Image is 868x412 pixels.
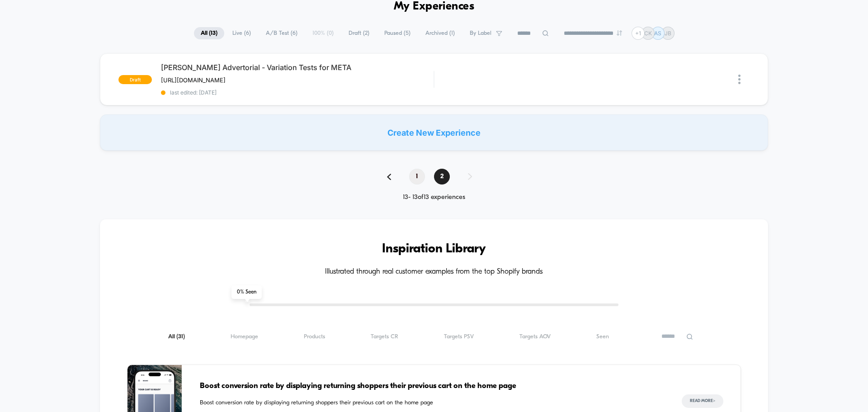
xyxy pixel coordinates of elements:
span: Paused ( 5 ) [377,27,417,39]
span: Boost conversion rate by displaying returning shoppers their previous cart on the home page [200,380,664,392]
img: pagination back [387,174,391,180]
span: Targets PSV [444,333,474,340]
span: By Label [470,30,491,37]
p: JB [665,30,671,37]
button: Read More> [682,394,723,408]
p: CK [644,30,652,37]
h3: Inspiration Library [127,242,741,256]
div: Create New Experience [100,114,768,151]
span: All [168,333,185,340]
span: Targets CR [371,333,398,340]
span: [URL][DOMAIN_NAME] [161,76,226,84]
span: Draft ( 2 ) [342,27,376,39]
span: Products [304,333,325,340]
div: + 1 [632,27,645,40]
span: Targets AOV [519,333,551,340]
span: A/B Test ( 6 ) [259,27,304,39]
span: 1 [409,169,425,185]
img: end [617,30,622,36]
span: [PERSON_NAME] Advertorial - Variation Tests for META [161,63,434,72]
span: Boost conversion rate by displaying returning shoppers their previous cart on the home page [200,398,664,407]
span: Live ( 6 ) [226,27,258,39]
span: Homepage [231,333,258,340]
img: close [738,75,741,84]
span: Seen [596,333,609,340]
span: Archived ( 1 ) [419,27,462,39]
h4: Illustrated through real customer examples from the top Shopify brands [127,268,741,276]
p: AS [654,30,661,37]
div: 13 - 13 of 13 experiences [378,194,490,201]
span: 0 % Seen [231,285,262,299]
span: All ( 13 ) [194,27,224,39]
span: draft [118,75,152,84]
span: 2 [434,169,450,185]
span: ( 31 ) [176,334,185,340]
span: last edited: [DATE] [161,89,434,96]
